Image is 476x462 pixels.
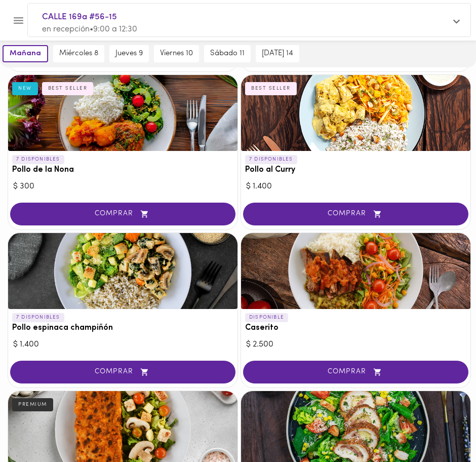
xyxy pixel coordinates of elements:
[246,181,465,192] div: $ 1.400
[3,45,48,62] button: mañana
[12,398,53,411] div: PREMIUM
[8,233,237,309] div: Pollo espinaca champiñón
[42,82,94,95] div: BEST SELLER
[256,210,456,218] span: COMPRAR
[23,368,223,376] span: COMPRAR
[427,413,476,462] iframe: Messagebird Livechat Widget
[12,82,38,95] div: NEW
[160,49,193,58] span: viernes 10
[59,49,98,58] span: miércoles 8
[262,49,293,58] span: [DATE] 14
[245,166,466,175] h3: Pollo al Curry
[245,155,297,164] p: 7 DISPONIBLES
[256,45,299,62] button: [DATE] 14
[12,166,233,175] h3: Pollo de la Nona
[6,8,31,33] button: Menu
[115,49,143,58] span: jueves 9
[12,155,64,164] p: 7 DISPONIBLES
[13,181,232,192] div: $ 300
[109,45,149,62] button: jueves 9
[210,49,245,58] span: sábado 11
[154,45,199,62] button: viernes 10
[241,75,470,151] div: Pollo al Curry
[23,210,223,218] span: COMPRAR
[12,324,233,333] h3: Pollo espinaca champiñón
[245,324,466,333] h3: Caserito
[8,75,237,151] div: Pollo de la Nona
[241,233,470,309] div: Caserito
[243,203,468,225] button: COMPRAR
[42,25,137,33] span: en recepción • 9:00 a 12:30
[243,361,468,383] button: COMPRAR
[13,339,232,351] div: $ 1.400
[246,339,465,351] div: $ 2.500
[42,11,446,24] span: CALLE 169a #56-15
[204,45,251,62] button: sábado 11
[53,45,104,62] button: miércoles 8
[10,203,235,225] button: COMPRAR
[256,368,456,376] span: COMPRAR
[10,49,41,58] span: mañana
[12,313,64,322] p: 7 DISPONIBLES
[10,361,235,383] button: COMPRAR
[245,313,288,322] p: DISPONIBLE
[245,82,297,95] div: BEST SELLER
